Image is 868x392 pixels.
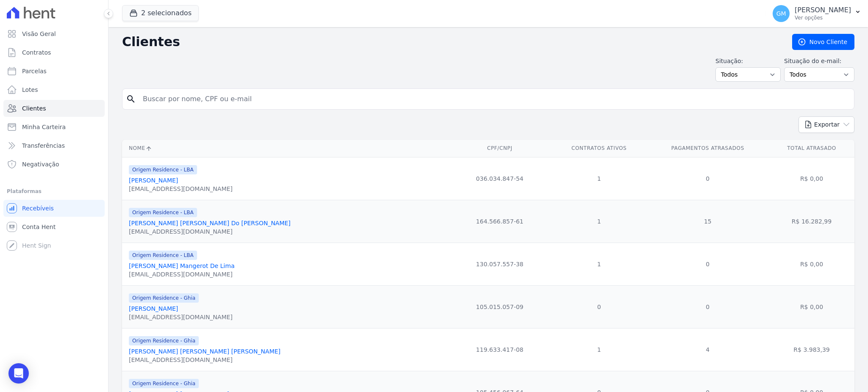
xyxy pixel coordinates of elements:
span: Origem Residence - LBA [129,251,197,260]
td: 15 [647,200,769,243]
a: [PERSON_NAME] [129,177,178,184]
td: 130.057.557-38 [448,243,551,285]
td: 164.566.857-61 [448,200,551,243]
a: Minha Carteira [3,119,105,135]
i: search [126,94,136,104]
div: [EMAIL_ADDRESS][DOMAIN_NAME] [129,185,233,193]
a: [PERSON_NAME] [PERSON_NAME] [PERSON_NAME] [129,348,281,355]
a: [PERSON_NAME] [129,305,178,312]
a: Conta Hent [3,218,105,235]
td: 1 [551,243,646,285]
th: CPF/CNPJ [448,140,551,157]
td: 4 [647,328,769,371]
span: Origem Residence - Ghia [129,293,199,303]
td: 119.633.417-08 [448,328,551,371]
a: Recebíveis [3,200,105,217]
td: 036.034.847-54 [448,157,551,200]
th: Contratos Ativos [551,140,646,157]
span: Contratos [22,48,51,57]
label: Situação: [715,57,781,66]
div: [EMAIL_ADDRESS][DOMAIN_NAME] [129,270,234,279]
span: Parcelas [22,67,47,75]
th: Total Atrasado [769,140,854,157]
span: Visão Geral [22,30,56,38]
span: Origem Residence - Ghia [129,336,199,345]
span: Recebíveis [22,204,54,213]
a: Clientes [3,100,105,117]
div: [EMAIL_ADDRESS][DOMAIN_NAME] [129,313,233,321]
td: 1 [551,328,646,371]
span: Lotes [22,86,38,94]
span: Conta Hent [22,223,56,231]
div: Open Intercom Messenger [8,363,29,384]
td: 1 [551,200,646,243]
span: Origem Residence - LBA [129,208,197,217]
td: R$ 3.983,39 [769,328,854,371]
label: Situação do e-mail: [784,57,854,66]
span: Clientes [22,104,46,113]
td: 0 [647,285,769,328]
a: Novo Cliente [792,34,854,50]
td: 0 [551,285,646,328]
p: Ver opções [795,14,851,21]
a: Lotes [3,81,105,98]
span: Transferências [22,141,65,150]
button: 2 selecionados [122,5,199,21]
button: Exportar [798,116,854,133]
td: 0 [647,243,769,285]
a: Parcelas [3,63,105,80]
td: R$ 0,00 [769,285,854,328]
a: Negativação [3,156,105,173]
td: R$ 0,00 [769,157,854,200]
td: 105.015.057-09 [448,285,551,328]
p: [PERSON_NAME] [795,6,851,14]
div: [EMAIL_ADDRESS][DOMAIN_NAME] [129,356,281,364]
a: [PERSON_NAME] [PERSON_NAME] Do [PERSON_NAME] [129,220,291,226]
th: Nome [122,140,448,157]
div: Plataformas [7,186,101,196]
a: Transferências [3,137,105,154]
button: GM [PERSON_NAME] Ver opções [766,2,868,25]
span: Negativação [22,160,59,168]
th: Pagamentos Atrasados [647,140,769,157]
span: Origem Residence - LBA [129,165,197,174]
input: Buscar por nome, CPF ou e-mail [138,91,851,108]
td: 1 [551,157,646,200]
a: Visão Geral [3,25,105,42]
a: Contratos [3,44,105,61]
div: [EMAIL_ADDRESS][DOMAIN_NAME] [129,227,291,236]
td: R$ 0,00 [769,243,854,285]
span: GM [776,11,786,17]
span: Origem Residence - Ghia [129,379,199,388]
a: [PERSON_NAME] Mangerot De Lima [129,262,234,269]
span: Minha Carteira [22,123,66,131]
td: R$ 16.282,99 [769,200,854,243]
h2: Clientes [122,34,779,50]
td: 0 [647,157,769,200]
